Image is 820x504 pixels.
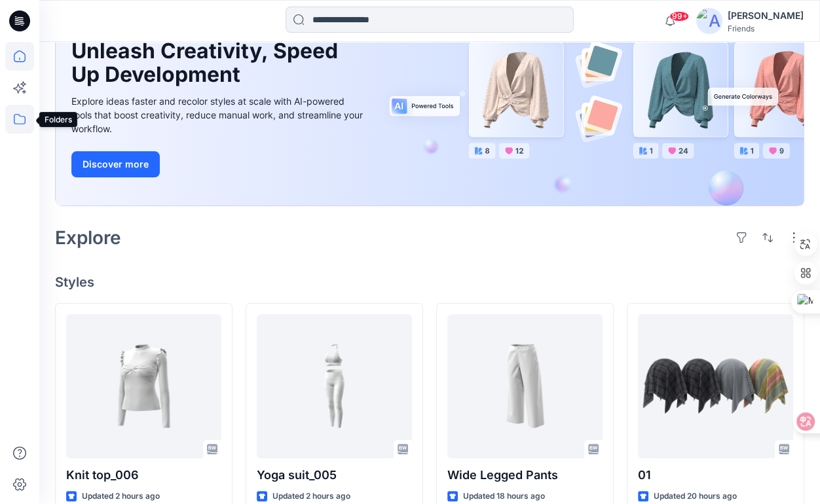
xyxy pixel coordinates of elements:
div: Friends [728,24,804,33]
h1: Unleash Creativity, Speed Up Development [71,39,346,86]
p: Updated 20 hours ago [654,490,737,503]
a: Knit top_006 [66,314,221,458]
a: 01 [638,314,793,458]
a: Wide Legged Pants [447,314,603,458]
h4: Styles [55,274,804,290]
div: Explore ideas faster and recolor styles at scale with AI-powered tools that boost creativity, red... [71,94,366,135]
a: Yoga suit_005 [257,314,412,458]
p: Yoga suit_005 [257,466,412,484]
img: avatar [696,8,722,34]
p: Knit top_006 [66,466,221,484]
p: 01 [638,466,793,484]
p: Wide Legged Pants [447,466,603,484]
p: Updated 2 hours ago [272,490,350,503]
button: Discover more [71,151,160,177]
a: Discover more [71,151,366,177]
p: Updated 18 hours ago [463,490,545,503]
span: 99+ [669,11,689,22]
p: Updated 2 hours ago [82,490,160,503]
h2: Explore [55,227,121,248]
div: [PERSON_NAME] [728,8,804,24]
